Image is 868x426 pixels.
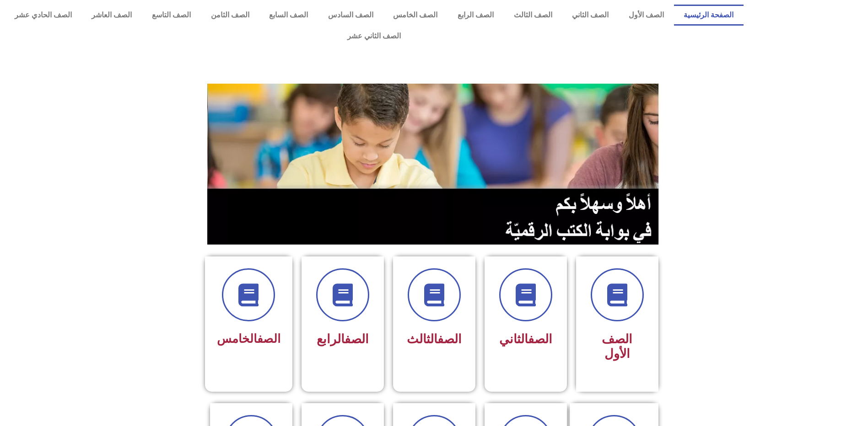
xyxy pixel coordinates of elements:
[383,5,448,26] a: الصف الخامس
[437,332,462,346] a: الصف
[201,5,259,26] a: الصف الثامن
[317,332,369,346] span: الرابع
[447,5,504,26] a: الصف الرابع
[259,5,318,26] a: الصف السابع
[5,5,82,26] a: الصف الحادي عشر
[82,5,142,26] a: الصف العاشر
[602,332,632,361] span: الصف الأول
[257,332,280,346] a: الصف
[142,5,201,26] a: الصف التاسع
[5,26,744,47] a: الصف الثاني عشر
[407,332,462,346] span: الثالث
[217,332,280,346] span: الخامس
[499,332,552,346] span: الثاني
[674,5,744,26] a: الصفحة الرئيسية
[619,5,674,26] a: الصف الأول
[318,5,383,26] a: الصف السادس
[562,5,619,26] a: الصف الثاني
[528,332,552,346] a: الصف
[345,332,369,346] a: الصف
[504,5,562,26] a: الصف الثالث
